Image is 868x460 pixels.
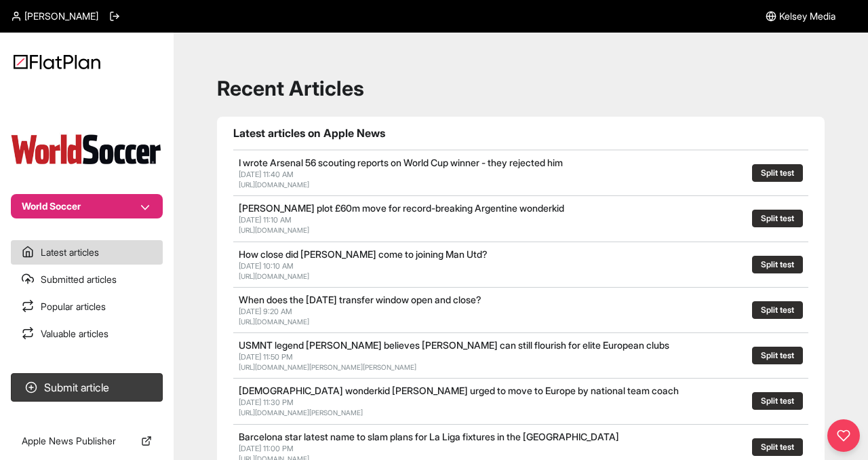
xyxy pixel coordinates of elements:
a: [URL][DOMAIN_NAME] [239,272,309,280]
button: Submit article [11,373,163,402]
a: USMNT legend [PERSON_NAME] believes [PERSON_NAME] can still flourish for elite European clubs [239,339,669,351]
span: [DATE] 11:30 PM [239,398,294,407]
span: [DATE] 11:10 AM [239,215,292,225]
a: Barcelona star latest name to slam plans for La Liga fixtures in the [GEOGRAPHIC_DATA] [239,431,619,442]
a: [URL][DOMAIN_NAME][PERSON_NAME] [239,408,363,417]
a: [URL][DOMAIN_NAME] [239,226,309,234]
a: [URL][DOMAIN_NAME] [239,180,309,189]
a: [DEMOGRAPHIC_DATA] wonderkid [PERSON_NAME] urged to move to Europe by national team coach [239,385,679,396]
a: When does the [DATE] transfer window open and close? [239,294,481,305]
button: Split test [752,438,803,456]
button: Split test [752,301,803,319]
a: [URL][DOMAIN_NAME] [239,318,309,326]
a: Apple News Publisher [11,429,163,453]
h1: Recent Articles [217,76,825,100]
button: World Soccer [11,194,163,218]
img: Publication Logo [11,132,163,167]
a: Submitted articles [11,267,163,292]
a: I wrote Arsenal 56 scouting reports on World Cup winner - they rejected him [239,157,563,168]
span: [DATE] 11:40 AM [239,170,294,179]
button: Split test [752,256,803,273]
a: [URL][DOMAIN_NAME][PERSON_NAME][PERSON_NAME] [239,363,416,371]
button: Split test [752,210,803,227]
span: [DATE] 9:20 AM [239,307,292,316]
span: Kelsey Media [779,9,835,23]
a: Popular articles [11,294,163,319]
a: [PERSON_NAME] plot £60m move for record-breaking Argentine wonderkid [239,202,564,214]
span: [DATE] 11:00 PM [239,444,294,453]
button: Split test [752,347,803,364]
button: Split test [752,392,803,410]
span: [DATE] 10:10 AM [239,261,294,271]
a: [PERSON_NAME] [11,9,98,23]
a: How close did [PERSON_NAME] come to joining Man Utd? [239,248,488,260]
button: Split test [752,164,803,182]
img: Logo [14,54,100,69]
h1: Latest articles on Apple News [233,125,808,141]
span: [PERSON_NAME] [24,9,98,23]
span: [DATE] 11:50 PM [239,352,293,362]
a: Latest articles [11,240,163,265]
a: Valuable articles [11,322,163,346]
